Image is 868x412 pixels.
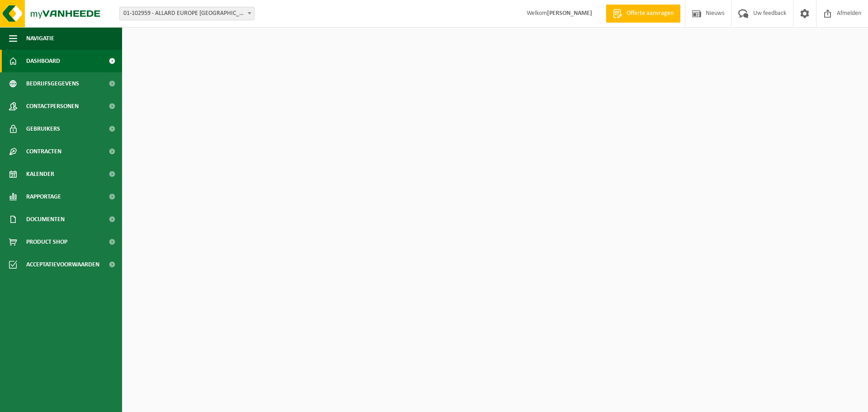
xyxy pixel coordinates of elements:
span: Navigatie [26,27,54,50]
span: Rapportage [26,185,61,208]
strong: [PERSON_NAME] [547,10,592,17]
span: Contactpersonen [26,95,79,118]
span: Product Shop [26,231,67,253]
span: 01-102959 - ALLARD EUROPE NV - TURNHOUT [120,7,254,20]
span: Contracten [26,140,61,163]
a: Offerte aanvragen [606,5,680,23]
span: Documenten [26,208,65,231]
span: Acceptatievoorwaarden [26,253,99,276]
span: 01-102959 - ALLARD EUROPE NV - TURNHOUT [119,7,255,20]
span: Dashboard [26,50,60,72]
span: Gebruikers [26,118,60,140]
span: Kalender [26,163,54,185]
span: Offerte aanvragen [624,9,676,18]
span: Bedrijfsgegevens [26,72,79,95]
